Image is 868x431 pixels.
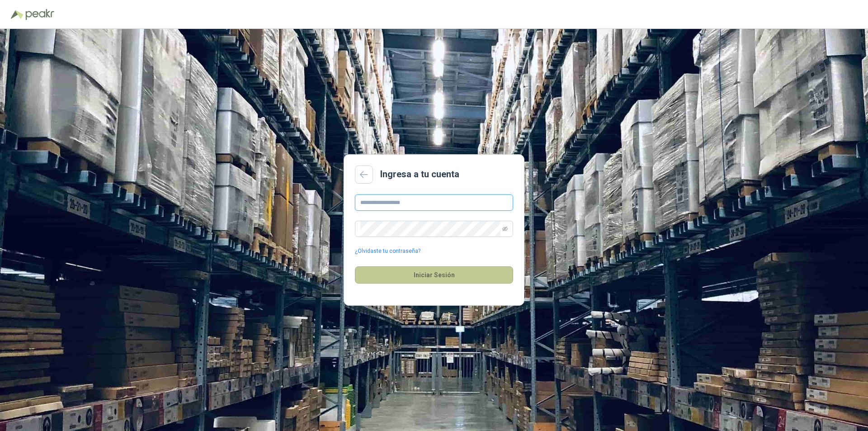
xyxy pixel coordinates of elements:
img: Peakr [25,9,54,20]
img: Logo [11,10,24,19]
h2: Ingresa a tu cuenta [380,167,459,181]
span: eye-invisible [502,226,508,232]
button: Iniciar Sesión [355,266,513,284]
a: ¿Olvidaste tu contraseña? [355,247,420,256]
